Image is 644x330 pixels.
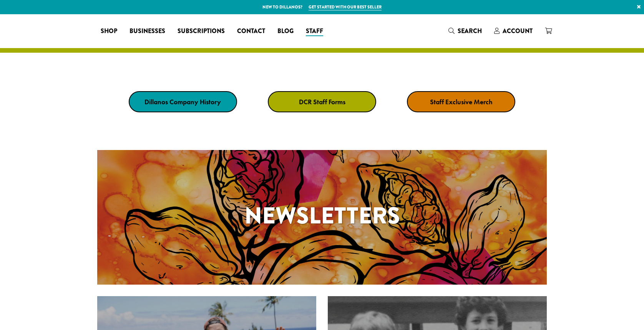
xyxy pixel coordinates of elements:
span: Staff [306,27,323,36]
a: DCR Staff Forms [268,91,376,112]
h1: Newsletters [97,198,547,233]
strong: DCR Staff Forms [299,97,345,106]
a: Search [442,25,488,37]
a: Staff [300,25,329,37]
span: Contact [237,27,265,36]
strong: Staff Exclusive Merch [430,97,493,106]
a: Newsletters [97,150,547,285]
a: Dillanos Company History [129,91,237,112]
span: Blog [277,27,294,36]
span: Subscriptions [178,27,225,36]
a: Shop [95,25,123,37]
span: Search [458,27,482,35]
span: Businesses [129,27,165,36]
span: Account [503,27,533,35]
a: Staff Exclusive Merch [407,91,515,112]
strong: Dillanos Company History [144,97,221,106]
span: Shop [101,27,117,36]
a: Get started with our best seller [309,4,382,10]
